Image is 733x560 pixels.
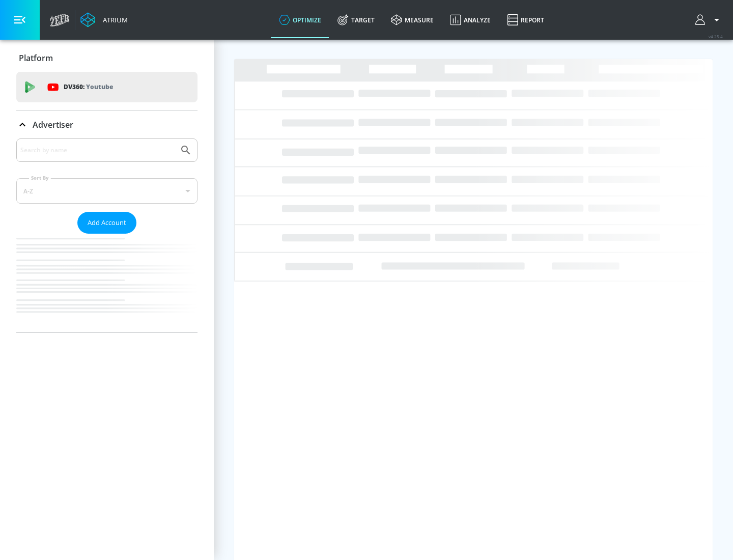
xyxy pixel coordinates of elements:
[442,2,499,38] a: Analyze
[383,2,442,38] a: measure
[29,175,51,181] label: Sort By
[33,119,73,130] p: Advertiser
[86,81,113,92] p: Youtube
[16,110,198,139] div: Advertiser
[329,2,383,38] a: Target
[16,44,198,72] div: Platform
[16,72,198,102] div: DV360: Youtube
[16,234,198,332] nav: list of Advertiser
[20,144,175,157] input: Search by name
[16,178,198,204] div: A-Z
[64,81,113,93] p: DV360:
[16,138,198,332] div: Advertiser
[271,2,329,38] a: optimize
[499,2,552,38] a: Report
[80,12,128,27] a: Atrium
[709,34,723,39] span: v 4.25.4
[99,15,128,24] div: Atrium
[19,52,53,64] p: Platform
[88,217,126,229] span: Add Account
[77,212,136,234] button: Add Account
